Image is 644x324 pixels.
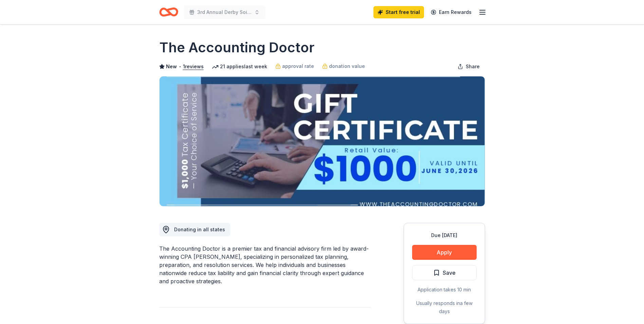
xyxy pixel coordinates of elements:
[275,62,314,70] a: approval rate
[322,62,365,70] a: donation value
[183,62,204,71] button: 1reviews
[160,76,485,206] img: Image for The Accounting Doctor
[329,62,365,70] span: donation value
[166,62,177,71] span: New
[373,6,424,18] a: Start free trial
[174,227,225,232] span: Donating in all states
[452,60,485,73] button: Share
[159,245,371,285] div: The Accounting Doctor is a premier tax and financial advisory firm led by award-winning CPA [PERS...
[412,299,477,316] div: Usually responds in a few days
[184,5,265,19] button: 3rd Annual Derby Soiree
[282,62,314,70] span: approval rate
[197,8,252,16] span: 3rd Annual Derby Soiree
[412,286,477,294] div: Application takes 10 min
[412,265,477,280] button: Save
[412,245,477,260] button: Apply
[159,38,314,57] h1: The Accounting Doctor
[159,4,178,20] a: Home
[212,62,267,71] div: 21 applies last week
[427,6,476,18] a: Earn Rewards
[466,62,480,71] span: Share
[412,231,477,239] div: Due [DATE]
[443,268,456,277] span: Save
[179,64,181,69] span: •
